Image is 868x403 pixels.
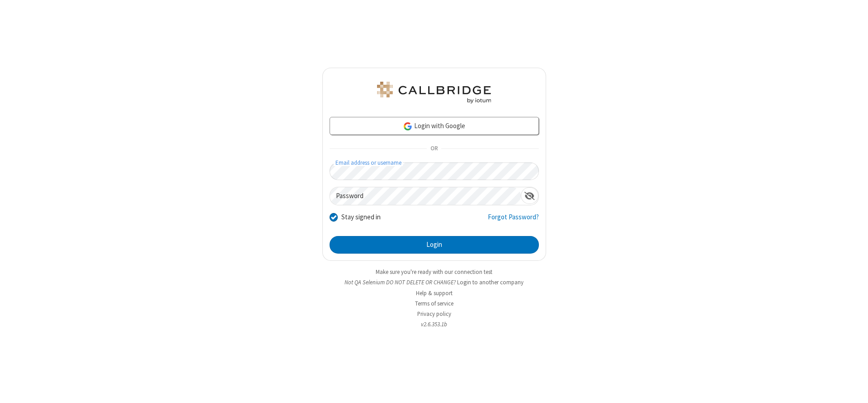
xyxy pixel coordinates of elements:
[330,187,521,205] input: Password
[322,278,546,287] li: Not QA Selenium DO NOT DELETE OR CHANGE?
[417,310,451,318] a: Privacy policy
[845,380,861,397] iframe: Chat
[376,268,492,276] a: Make sure you're ready with our connection test
[330,162,539,180] input: Email address or username
[375,82,493,103] img: QA Selenium DO NOT DELETE OR CHANGE
[521,187,538,204] div: Show password
[403,121,413,131] img: google-icon.png
[427,143,441,155] span: OR
[322,320,546,329] li: v2.6.353.1b
[457,278,524,287] button: Login to another company
[330,117,539,135] a: Login with Google
[416,289,453,297] a: Help & support
[415,300,453,307] a: Terms of service
[341,212,381,222] label: Stay signed in
[488,212,539,229] a: Forgot Password?
[330,236,539,254] button: Login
